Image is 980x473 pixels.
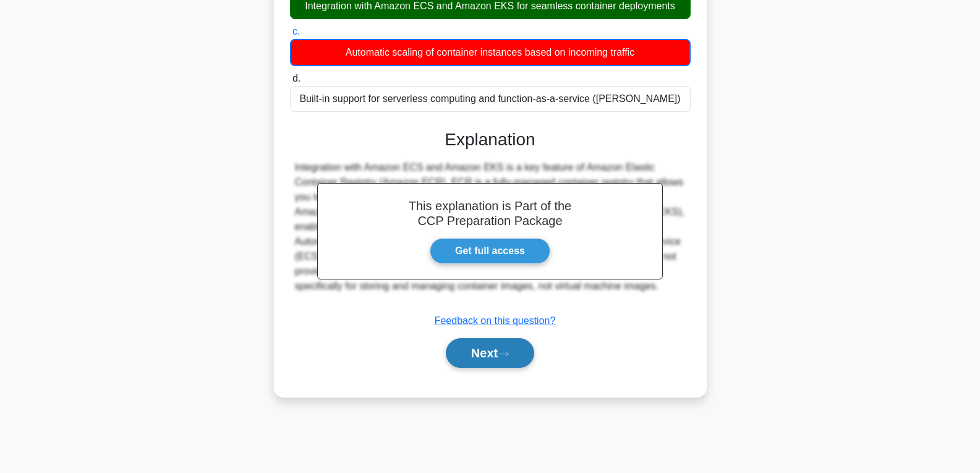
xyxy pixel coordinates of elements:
div: Integration with Amazon ECS and Amazon EKS is a key feature of Amazon Elastic Container Registry ... [295,160,686,294]
span: d. [292,73,300,83]
button: Next [446,338,534,368]
h3: Explanation [297,129,683,150]
a: Get full access [430,238,550,264]
div: Built-in support for serverless computing and function-as-a-service ([PERSON_NAME]) [290,86,691,112]
div: Automatic scaling of container instances based on incoming traffic [290,39,691,66]
a: Feedback on this question? [435,315,556,326]
span: c. [292,26,300,36]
